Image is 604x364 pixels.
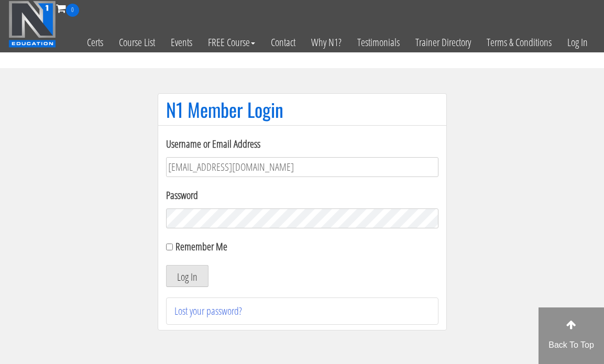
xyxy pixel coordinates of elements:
[79,17,111,68] a: Certs
[166,99,438,120] h1: N1 Member Login
[166,187,438,203] label: Password
[166,265,208,287] button: Log In
[174,304,242,318] a: Lost your password?
[166,136,438,152] label: Username or Email Address
[479,17,559,68] a: Terms & Conditions
[163,17,200,68] a: Events
[175,239,227,253] label: Remember Me
[559,17,596,68] a: Log In
[408,17,479,68] a: Trainer Directory
[539,339,604,351] p: Back To Top
[263,17,303,68] a: Contact
[111,17,163,68] a: Course List
[200,17,263,68] a: FREE Course
[8,1,56,48] img: n1-education
[303,17,349,68] a: Why N1?
[349,17,408,68] a: Testimonials
[66,4,79,17] span: 0
[56,1,79,15] a: 0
